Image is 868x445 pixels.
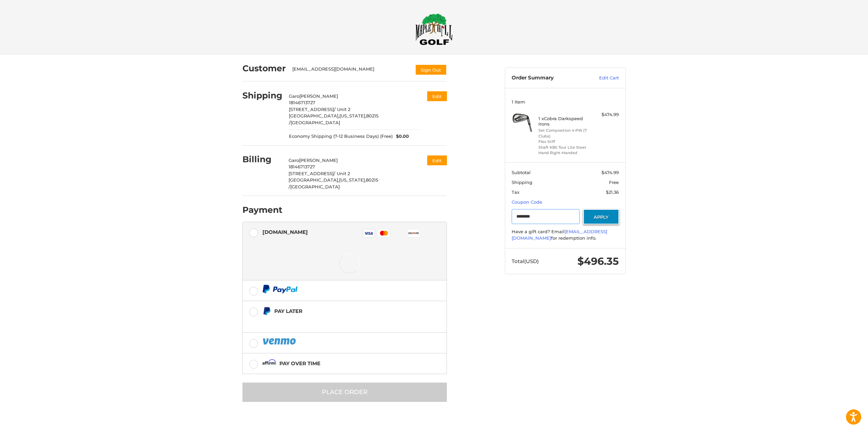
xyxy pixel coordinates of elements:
button: Apply [583,209,619,224]
span: 18146713727 [289,164,315,169]
li: Set Composition 4-PW (7 Clubs) [538,128,590,139]
span: [STREET_ADDRESS] [289,171,334,176]
h3: 1 Item [512,99,619,105]
a: Coupon Code [512,199,542,205]
span: Shipping [512,180,532,185]
button: Edit [427,91,447,101]
h3: Order Summary [512,75,585,81]
img: PayPal icon [262,337,297,346]
span: Total (USD) [512,258,539,264]
h2: Payment [242,205,282,215]
span: [GEOGRAPHIC_DATA] [291,120,340,125]
iframe: Google Customer Reviews [812,427,868,445]
span: Tax [512,189,519,195]
span: Free [609,180,619,185]
span: [GEOGRAPHIC_DATA], [289,113,339,118]
span: [US_STATE], [339,177,366,183]
span: $0.00 [393,133,409,140]
span: Garo [289,93,299,99]
span: [STREET_ADDRESS] [289,107,334,112]
span: 80215 / [289,177,378,189]
img: PayPal icon [262,285,298,293]
div: [EMAIL_ADDRESS][DOMAIN_NAME] [292,66,408,75]
span: Economy Shipping (7-12 Business Days) (Free) [289,133,393,140]
div: Have a gift card? Email for redemption info. [512,228,619,242]
li: Shaft KBS Tour Lite Steel [538,145,590,150]
span: $474.99 [601,170,619,175]
img: Maple Hill Golf [415,13,453,45]
span: Subtotal [512,170,531,175]
div: Pay over time [279,358,320,369]
input: Gift Certificate or Coupon Code [512,209,580,224]
h4: 1 x Cobra Darkspeed Irons [538,116,590,127]
span: [PERSON_NAME] [299,93,338,99]
span: [US_STATE], [339,113,366,118]
li: Flex Stiff [538,139,590,145]
span: $21.36 [606,189,619,195]
span: Garo [289,157,299,163]
li: Hand Right-Handed [538,150,590,156]
div: [DOMAIN_NAME] [262,226,308,238]
img: Pay Later icon [262,307,271,315]
span: / Unit 2 [334,107,350,112]
a: Edit Cart [585,75,619,81]
span: 80215 / [289,113,378,125]
button: Place Order [242,383,447,402]
button: Edit [427,155,447,165]
h2: Shipping [242,90,282,101]
span: / Unit 2 [334,171,350,176]
div: $474.99 [592,111,619,118]
span: [PERSON_NAME] [299,157,338,163]
h2: Customer [242,63,286,74]
span: 18146713727 [289,100,315,105]
div: Pay Later [274,305,404,317]
h2: Billing [242,154,282,165]
iframe: PayPal Message 1 [262,318,404,324]
button: Sign Out [415,64,447,75]
span: [GEOGRAPHIC_DATA], [289,177,339,183]
span: $496.35 [577,255,619,267]
img: Affirm icon [262,359,276,368]
span: [GEOGRAPHIC_DATA] [290,184,340,189]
